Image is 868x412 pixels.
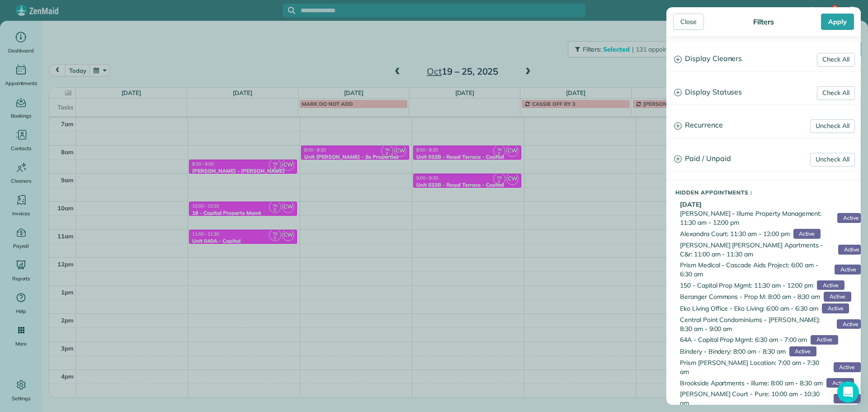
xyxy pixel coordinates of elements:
[680,281,813,290] span: 150 - Capital Prop Mgmt: 11:30 am - 12:00 pm
[834,394,861,404] span: Active
[667,147,860,170] a: Paid / Unpaid
[667,81,860,104] a: Display Statuses
[817,280,844,290] span: Active
[835,265,861,275] span: Active
[680,347,786,356] span: Bindery - Bindery: 8:00 am - 8:30 am
[837,381,859,403] div: Open Intercom Messenger
[675,189,861,195] h5: Hidden Appointments :
[811,335,838,345] span: Active
[680,260,831,279] span: Prism Medical - Cascade Aids Project: 6:00 am - 6:30 am
[750,17,777,26] div: Filters
[680,358,830,376] span: Prism [PERSON_NAME] Location: 7:00 am - 7:30 am
[793,229,821,239] span: Active
[680,379,823,388] span: Brookside Apartments - illume: 8:00 am - 8:30 am
[680,241,835,259] span: [PERSON_NAME] [PERSON_NAME] Apartments - C&r: 11:00 am - 11:30 am
[834,362,861,372] span: Active
[680,209,834,227] span: [PERSON_NAME] - Illume Property Management: 11:30 am - 12:00 pm
[826,378,854,388] span: Active
[817,86,855,100] a: Check All
[822,303,849,313] span: Active
[680,200,702,208] b: [DATE]
[680,229,790,238] span: Alexandra Court: 11:30 am - 12:00 pm
[837,319,861,329] span: Active
[817,53,855,66] a: Check All
[837,213,861,223] span: Active
[810,153,855,166] a: Uncheck All
[673,14,704,30] div: Close
[680,335,807,344] span: 64A - Capital Prop Mgmt: 6:30 am - 7:00 am
[667,47,860,71] a: Display Cleaners
[838,245,861,255] span: Active
[824,292,851,302] span: Active
[680,292,820,301] span: Beranger Commons - Prop M: 8:00 am - 8:30 am
[810,119,855,133] a: Uncheck All
[821,14,854,30] div: Apply
[667,114,860,137] a: Recurrence
[789,346,816,356] span: Active
[680,389,830,407] span: [PERSON_NAME] Court - Pure: 10:00 am - 10:30 am
[680,304,818,313] span: Eko Living Office - Eko Living: 6:00 am - 6:30 am
[680,315,833,333] span: Central Point Condominiums - [PERSON_NAME]: 8:30 am - 9:00 am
